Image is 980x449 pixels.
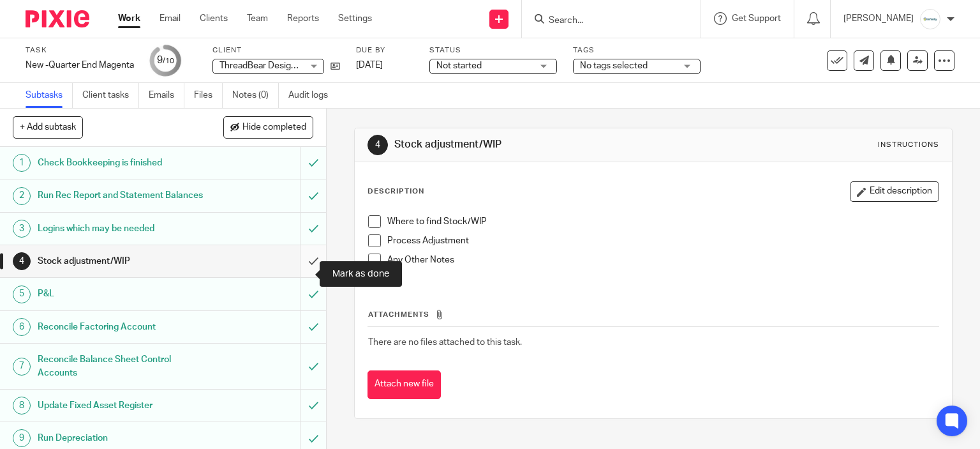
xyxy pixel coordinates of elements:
span: [DATE] [356,61,383,70]
p: Any Other Notes [387,254,939,266]
label: Client [212,45,340,56]
p: Where to find Stock/WIP [387,215,939,228]
a: Audit logs [288,83,338,108]
span: Hide completed [242,123,306,133]
h1: Reconcile Balance Sheet Control Accounts [38,350,204,383]
a: Settings [338,12,372,25]
div: 3 [13,220,31,238]
h1: Run Rec Report and Statement Balances [38,186,204,205]
a: Notes (0) [232,83,279,108]
span: Attachments [368,311,429,318]
div: 5 [13,285,31,303]
small: /10 [163,57,174,65]
label: Task [26,45,134,56]
div: New -Quarter End Magenta [26,59,134,72]
div: 4 [367,135,388,155]
a: Clients [200,12,228,25]
a: Email [160,12,181,25]
div: 9 [157,53,174,68]
div: 6 [13,318,31,336]
span: Get Support [732,14,781,23]
label: Due by [356,45,413,56]
p: Process Adjustment [387,234,939,247]
a: Emails [149,83,184,108]
label: Tags [573,45,701,56]
button: Edit description [850,181,939,202]
h1: Stock adjustment/WIP [394,138,680,151]
label: Status [429,45,557,56]
span: There are no files attached to this task. [368,338,522,347]
h1: Update Fixed Asset Register [38,396,204,415]
button: Attach new file [367,370,441,399]
h1: Logins which may be needed [38,219,204,238]
div: 1 [13,154,31,172]
span: No tags selected [580,61,648,70]
h1: Run Depreciation [38,429,204,448]
div: 9 [13,429,31,447]
a: Client tasks [82,83,139,108]
p: [PERSON_NAME] [843,12,914,25]
h1: Stock adjustment/WIP [38,252,204,271]
p: Description [367,186,424,197]
input: Search [547,15,662,27]
a: Team [247,12,268,25]
div: 4 [13,252,31,270]
div: 7 [13,358,31,376]
div: Instructions [878,140,939,150]
a: Reports [287,12,319,25]
h1: P&L [38,284,204,303]
h1: Reconcile Factoring Account [38,317,204,337]
div: 8 [13,397,31,415]
button: + Add subtask [13,116,83,138]
a: Files [194,83,223,108]
div: 2 [13,187,31,205]
h1: Check Bookkeeping is finished [38,153,204,172]
span: Not started [436,61,482,70]
span: ThreadBear Design Ltd [219,61,311,70]
a: Subtasks [26,83,73,108]
img: Pixie [26,10,89,27]
a: Work [118,12,140,25]
button: Hide completed [223,116,313,138]
img: Infinity%20Logo%20with%20Whitespace%20.png [920,9,940,29]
